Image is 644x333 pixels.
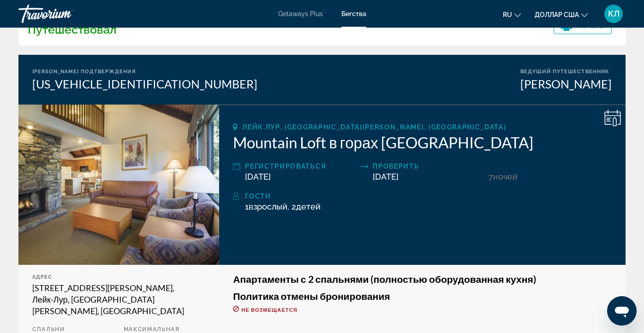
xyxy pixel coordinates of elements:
[554,18,612,34] button: Печать
[241,307,297,313] font: Не возмещается
[32,283,174,293] font: [STREET_ADDRESS][PERSON_NAME],
[32,69,136,75] font: [PERSON_NAME] подтверждения
[242,123,506,131] font: Лейк Лур, [GEOGRAPHIC_DATA][PERSON_NAME], [GEOGRAPHIC_DATA]
[607,296,637,326] iframe: Кнопка запуска окна обмена сообщениями
[373,163,419,170] font: Проверить
[602,4,626,23] button: Меню пользователя
[32,77,257,91] font: [US_VEHICLE_IDENTIFICATION_NUMBER]
[249,202,287,211] font: взрослый
[535,11,579,18] font: доллар США
[32,274,53,280] font: Адрес
[520,77,612,91] font: [PERSON_NAME]
[493,172,518,181] font: ночей
[233,273,536,285] font: Апартаменты с 2 спальнями (полностью оборудованная кухня)
[520,69,609,75] font: Ведущий путешественник
[18,2,111,26] a: Травориум
[287,202,296,211] font: , 2
[535,8,588,21] button: Изменить валюту
[32,326,65,333] font: Спальни
[28,23,117,36] font: Путешествовал
[373,172,399,181] font: [DATE]
[245,202,249,211] font: 1
[245,163,326,170] font: Регистрироваться
[489,172,493,181] font: 7
[245,193,271,200] font: Гости
[341,10,366,18] a: Бегства
[608,9,620,18] font: КЛ
[32,294,184,316] font: Лейк-Лур, [GEOGRAPHIC_DATA][PERSON_NAME], [GEOGRAPHIC_DATA]
[503,11,512,18] font: ru
[18,105,219,265] img: Mountain Loft в горах Фэрфилд
[296,202,321,211] font: детей
[233,290,390,302] font: Политика отмены бронирования
[233,133,533,152] font: Mountain Loft в горах [GEOGRAPHIC_DATA]
[503,8,521,21] button: Изменить язык
[278,10,323,18] a: Getaways Plus
[245,172,271,181] font: [DATE]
